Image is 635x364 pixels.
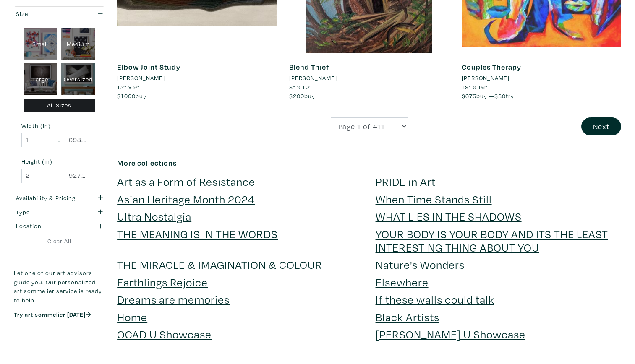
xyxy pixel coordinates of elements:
a: OCAD U Showcase [117,327,212,341]
a: WHAT LIES IN THE SHADOWS [376,209,522,224]
a: PRIDE in Art [376,174,436,189]
a: Black Artists [376,309,439,324]
span: $675 [462,92,476,100]
small: Width (in) [21,123,97,129]
li: [PERSON_NAME] [117,73,165,83]
a: When Time Stands Still [376,192,492,206]
span: $200 [289,92,304,100]
a: Try art sommelier [DATE] [14,310,91,318]
span: buy — try [462,92,514,100]
span: 18" x 16" [462,83,488,91]
span: buy [117,92,146,100]
a: [PERSON_NAME] U Showcase [376,327,525,341]
a: Ultra Nostalgia [117,209,191,224]
a: If these walls could talk [376,292,494,307]
span: 8" x 10" [289,83,312,91]
a: Home [117,309,147,324]
a: Blend Thief [289,62,329,72]
a: Clear All [14,237,105,246]
a: [PERSON_NAME] [117,73,277,83]
div: All Sizes [24,99,95,112]
div: Size [16,9,78,18]
li: [PERSON_NAME] [462,73,510,83]
a: Nature's Wonders [376,257,465,272]
span: 12" x 9" [117,83,140,91]
button: Location [14,219,105,233]
a: Dreams are memories [117,292,230,307]
a: YOUR BODY IS YOUR BODY AND ITS THE LEAST INTERESTING THING ABOUT YOU [376,226,608,255]
a: THE MIRACLE & IMAGINATION & COLOUR [117,257,322,272]
a: Elsewhere [376,275,429,289]
h6: More collections [117,159,621,168]
button: Availability & Pricing [14,191,105,205]
a: [PERSON_NAME] [462,73,621,83]
a: THE MEANING IS IN THE WORDS [117,226,278,241]
div: Location [16,221,78,231]
a: Art as a Form of Resistance [117,174,255,189]
iframe: Customer reviews powered by Trustpilot [14,327,105,345]
small: Height (in) [21,159,97,164]
div: Small [24,28,57,60]
button: Size [14,7,105,21]
button: Next [581,117,621,135]
button: Type [14,205,105,219]
span: $30 [494,92,506,100]
a: Elbow Joint Study [117,62,180,72]
div: Type [16,208,78,217]
a: Asian Heritage Month 2024 [117,192,255,206]
p: Let one of our art advisors guide you. Our personalized art sommelier service is ready to help. [14,268,105,304]
span: buy [289,92,315,100]
div: Oversized [61,63,95,95]
div: Medium [61,28,95,60]
a: Earthlings Rejoice [117,275,208,289]
div: Availability & Pricing [16,193,78,203]
li: [PERSON_NAME] [289,73,337,83]
a: Couples Therapy [462,62,521,72]
div: Large [24,63,57,95]
span: - [58,170,61,182]
span: $1000 [117,92,136,100]
span: - [58,135,61,146]
a: [PERSON_NAME] [289,73,449,83]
